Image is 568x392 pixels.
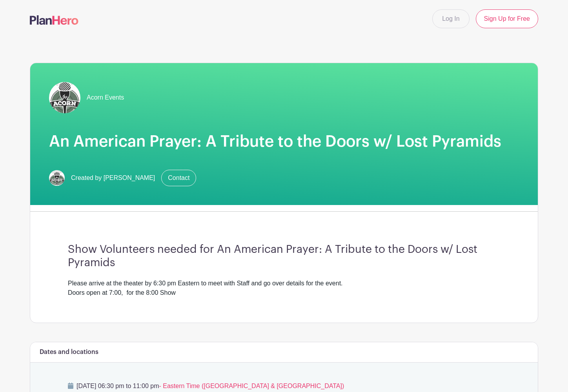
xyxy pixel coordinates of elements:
[49,82,80,113] img: Acorn%20Logo%20SMALL.jpg
[476,9,538,28] a: Sign Up for Free
[71,173,155,183] span: Created by [PERSON_NAME]
[40,348,98,356] h6: Dates and locations
[30,15,78,25] img: logo-507f7623f17ff9eddc593b1ce0a138ce2505c220e1c5a4e2b4648c50719b7d32.svg
[432,9,469,28] a: Log In
[159,383,344,389] span: - Eastern Time ([GEOGRAPHIC_DATA] & [GEOGRAPHIC_DATA])
[68,381,500,391] p: [DATE] 06:30 pm to 11:00 pm
[68,279,500,298] div: Please arrive at the theater by 6:30 pm Eastern to meet with Staff and go over details for the ev...
[161,170,196,186] a: Contact
[68,243,500,269] h3: Show Volunteers needed for An American Prayer: A Tribute to the Doors w/ Lost Pyramids
[49,170,65,186] img: Acorn%20Logo%20SMALL.jpg
[49,132,519,151] h1: An American Prayer: A Tribute to the Doors w/ Lost Pyramids
[87,93,124,102] span: Acorn Events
